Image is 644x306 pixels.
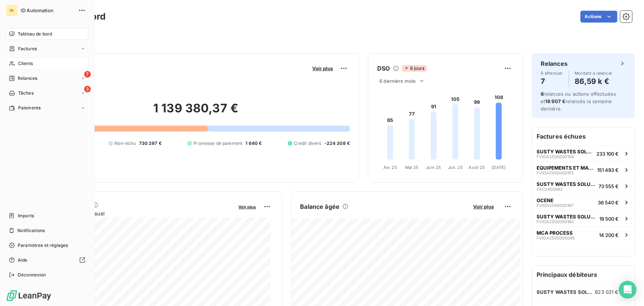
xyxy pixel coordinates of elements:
tspan: Juin 25 [426,165,441,170]
span: Factures [18,45,37,52]
span: 1 640 € [245,140,262,147]
img: Logo LeanPay [6,290,52,302]
span: Paramètres et réglages [18,242,68,249]
span: 6 derniers mois [379,78,416,84]
span: Aide [18,257,28,263]
button: Voir plus [310,65,335,72]
span: OCENE [537,197,554,203]
span: FVIDA2500000159 [537,154,574,159]
h6: Balance âgée [300,202,340,211]
span: FVIDA2500000095 [537,236,575,240]
span: ID Automation [21,7,74,13]
button: OCENEFVIDA250000019736 540 € [532,194,635,210]
span: 36 540 € [598,200,619,205]
h2: 1 139 380,37 € [42,101,350,123]
span: 19 500 € [599,216,619,222]
h4: 86,59 k € [575,75,613,87]
button: SUSTY WASTES SOLUTIONS [GEOGRAPHIC_DATA] (SWS FRANCE)FAC240098273 555 € [532,178,635,194]
span: 151 493 € [597,167,619,173]
h6: Relances [541,59,568,68]
span: Imports [18,212,34,219]
span: Crédit divers [294,140,321,147]
span: EQUIPEMENTS ET MACHINES DE L'OUEST [537,165,594,171]
button: SUSTY WASTES SOLUTIONS ENERGYFVIDA250000016019 500 € [532,210,635,227]
span: 18 907 € [545,98,565,104]
span: Notifications [17,227,45,234]
span: 3 [84,86,91,92]
button: SUSTY WASTES SOLUTIONS [GEOGRAPHIC_DATA] (SWS FRANCE)FVIDA2500000159233 100 € [532,145,635,161]
span: À effectuer [541,71,563,75]
span: Paiements [18,105,41,111]
tspan: Avr. 25 [383,165,397,170]
span: Tâches [18,90,34,96]
button: MCA PROCESSFVIDA250000009514 200 € [532,227,635,243]
button: EQUIPEMENTS ET MACHINES DE L'OUESTFVIDA2500000155151 493 € [532,161,635,178]
span: SUSTY WASTES SOLUTIONS ENERGY [537,214,596,220]
tspan: Août 25 [469,165,485,170]
span: FVIDA2500000197 [537,203,574,208]
span: Clients [18,60,33,67]
span: SUSTY WASTES SOLUTIONS [GEOGRAPHIC_DATA] (SWS FRANCE) [537,289,595,295]
span: MCA PROCESS [537,230,573,236]
span: 9 jours [402,65,427,72]
span: 14 200 € [599,232,619,238]
span: Relances [18,75,37,82]
span: Montant à relancer [575,71,613,75]
span: Chiffre d'affaires mensuel [42,210,234,217]
span: Promesse de paiement [193,140,242,147]
span: FVIDA2500000160 [537,220,574,224]
tspan: [DATE] [492,165,506,170]
span: SUSTY WASTES SOLUTIONS [GEOGRAPHIC_DATA] (SWS FRANCE) [537,181,596,187]
tspan: Juil. 25 [448,165,463,170]
span: Voir plus [312,65,333,71]
span: 73 555 € [599,183,619,189]
span: Non-échu [114,140,136,147]
h6: Principaux débiteurs [532,266,635,283]
div: Open Intercom Messenger [619,281,637,299]
span: -224 308 € [324,140,350,147]
button: Voir plus [471,203,496,210]
span: FVIDA2500000155 [537,171,574,175]
div: IA [6,4,18,16]
span: SUSTY WASTES SOLUTIONS [GEOGRAPHIC_DATA] (SWS FRANCE) [537,149,593,154]
h4: 7 [541,75,563,87]
h6: Factures échues [532,127,635,145]
a: Aide [6,254,88,266]
span: FAC2400982 [537,187,563,191]
tspan: Mai 25 [405,165,419,170]
span: 623 021 € [595,289,619,295]
span: Voir plus [239,204,256,210]
span: Voir plus [473,204,494,210]
span: Déconnexion [18,272,46,278]
span: Tableau de bord [18,31,52,37]
button: Actions [581,11,617,23]
span: 7 [84,71,91,78]
span: relances ou actions effectuées et relancés la semaine dernière. [541,91,616,112]
h6: DSO [377,64,390,73]
span: 730 297 € [139,140,162,147]
span: 233 100 € [596,151,619,157]
span: 6 [541,91,544,97]
button: Voir plus [237,203,258,210]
